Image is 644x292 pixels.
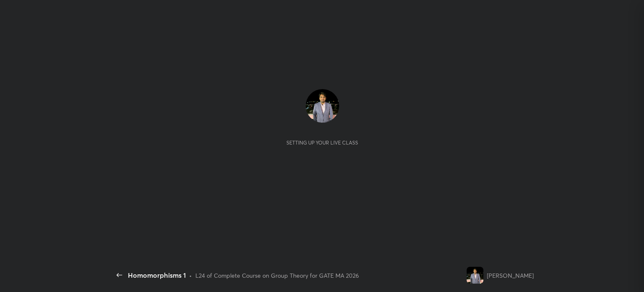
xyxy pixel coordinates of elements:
[286,139,358,146] div: Setting up your live class
[189,271,192,280] div: •
[467,267,483,284] img: 9689d3ed888646769c7969bc1f381e91.jpg
[195,271,359,280] div: L24 of Complete Course on Group Theory for GATE MA 2026
[487,271,534,280] div: [PERSON_NAME]
[128,270,186,280] div: Homomorphisms 1
[306,89,339,123] img: 9689d3ed888646769c7969bc1f381e91.jpg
